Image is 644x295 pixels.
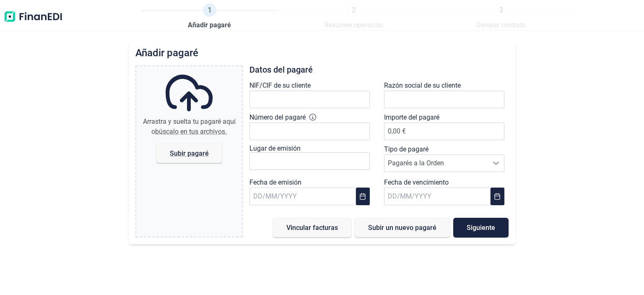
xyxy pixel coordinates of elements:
[368,225,436,231] span: Subir un nuevo pagaré
[188,3,231,30] a: 1Añadir pagaré
[249,65,509,74] h3: Datos del pagaré
[249,178,301,188] label: Fecha de emisión
[249,81,311,91] label: NIF/CIF de su cliente
[249,144,301,152] label: Lugar de emisión
[170,150,209,157] span: Subir pagaré
[384,112,439,123] label: Importe del pagaré
[384,81,461,91] label: Razón social de su cliente
[286,225,338,231] span: Vincular facturas
[384,144,428,154] label: Tipo de pagaré
[188,20,231,30] span: Añadir pagaré
[155,128,227,136] span: búscalo en tus archivos.
[273,218,351,238] button: Vincular facturas
[384,188,491,205] input: DD/MM/YYYY
[355,218,450,238] button: Subir un nuevo pagaré
[384,155,488,172] span: Pagarés a la Orden
[3,3,63,30] img: Logo de aplicación
[491,188,504,205] button: Choose Date
[135,47,509,59] h2: Añadir pagaré
[453,218,509,238] button: Siguiente
[356,188,370,205] button: Choose Date
[249,112,306,123] label: Número del pagaré
[467,225,495,231] span: Siguiente
[140,117,239,137] div: Arrastra y suelta tu pagaré aquí o
[249,188,356,205] input: DD/MM/YYYY
[203,3,216,17] span: 1
[384,178,449,188] label: Fecha de vencimiento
